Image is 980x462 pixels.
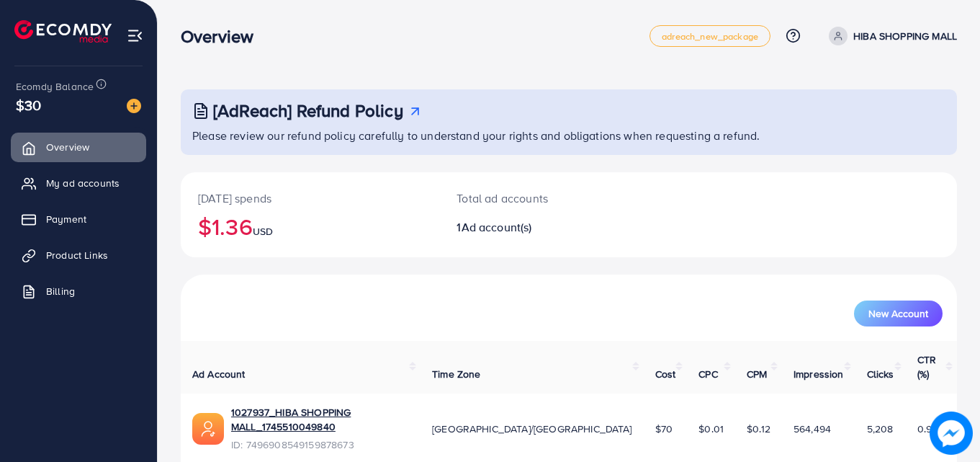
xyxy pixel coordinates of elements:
[917,352,936,381] span: CTR (%)
[192,413,224,445] img: ic-ads-acc.e4c84228.svg
[457,190,616,207] p: Total ad accounts
[46,176,120,190] span: My ad accounts
[917,422,938,436] span: 0.92
[16,94,41,115] span: $30
[127,99,141,113] img: image
[867,367,894,381] span: Clicks
[867,422,894,436] span: 5,208
[231,405,409,435] a: 1027937_HIBA SHOPPING MALL_1745510049840
[930,412,973,455] img: image
[46,248,108,262] span: Product Links
[794,422,831,436] span: 564,494
[794,367,844,381] span: Impression
[231,437,409,452] span: ID: 7496908549159878673
[192,127,948,144] p: Please review our refund policy carefully to understand your rights and obligations when requesti...
[192,367,246,381] span: Ad Account
[11,241,146,270] a: Product Links
[747,422,770,436] span: $0.12
[11,205,146,234] a: Payment
[253,224,273,239] span: USD
[11,169,146,197] a: My ad accounts
[698,422,724,436] span: $0.01
[457,221,616,234] h2: 1
[432,422,632,436] span: [GEOGRAPHIC_DATA]/[GEOGRAPHIC_DATA]
[868,308,928,319] span: New Account
[46,212,86,226] span: Payment
[823,27,957,45] a: HIBA SHOPPING MALL
[46,140,89,154] span: Overview
[46,284,75,298] span: Billing
[655,367,676,381] span: Cost
[198,190,422,207] p: [DATE] spends
[854,301,943,326] button: New Account
[181,26,265,47] h3: Overview
[747,367,767,381] span: CPM
[127,27,143,44] img: menu
[198,213,422,240] h2: $1.36
[14,20,112,43] img: logo
[11,277,146,306] a: Billing
[213,100,403,121] h3: [AdReach] Refund Policy
[432,367,480,381] span: Time Zone
[11,133,146,161] a: Overview
[662,32,758,41] span: adreach_new_package
[698,367,717,381] span: CPC
[16,79,94,94] span: Ecomdy Balance
[655,422,673,436] span: $70
[649,25,770,47] a: adreach_new_package
[853,27,957,45] p: HIBA SHOPPING MALL
[462,219,532,235] span: Ad account(s)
